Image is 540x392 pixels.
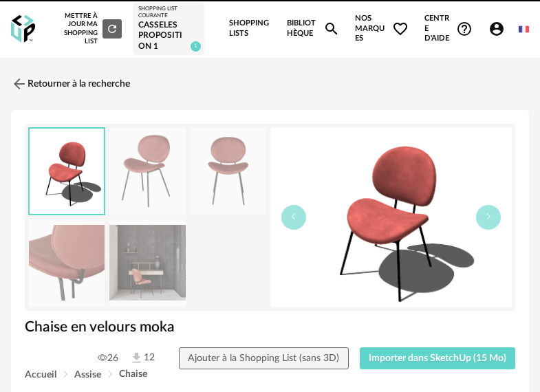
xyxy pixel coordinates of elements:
[138,6,199,52] a: Shopping List courante CASSELES PROPOSITION 1 1
[488,21,505,37] span: Account Circle icon
[51,12,122,46] div: Mettre à jour ma Shopping List
[11,69,130,99] a: Retourner à la recherche
[138,6,199,20] div: Shopping List courante
[119,369,147,379] span: Chaise
[25,318,515,336] h1: Chaise en velours moka
[270,127,512,307] img: thumbnail.png
[188,353,339,363] span: Ajouter à la Shopping List (sans 3D)
[129,351,144,365] img: Téléchargements
[25,370,56,380] span: Accueil
[74,370,101,380] span: Assise
[190,128,266,215] img: chaise-en-velours-moka-1000-4-26-242951_2.jpg
[191,41,201,52] span: 1
[323,21,340,37] span: Magnify icon
[360,347,516,369] button: Importer dans SketchUp (15 Mo)
[488,21,511,37] span: Account Circle icon
[109,219,185,307] img: chaise-en-velours-moka-1000-4-26-242951_6.jpg
[138,20,199,52] div: CASSELES PROPOSITION 1
[392,21,409,37] span: Heart Outline icon
[519,24,529,34] img: fr
[424,14,473,44] span: Centre d'aideHelp Circle Outline icon
[11,76,28,92] img: svg+xml;base64,PHN2ZyB3aWR0aD0iMjQiIGhlaWdodD0iMjQiIHZpZXdCb3g9IjAgMCAyNCAyNCIgZmlsbD0ibm9uZSIgeG...
[456,21,473,37] span: Help Circle Outline icon
[30,129,104,215] img: thumbnail.png
[106,25,118,32] span: Refresh icon
[25,369,515,380] div: Breadcrumb
[98,352,118,364] span: 26
[29,219,105,307] img: chaise-en-velours-moka-1000-4-26-242951_3.jpg
[369,353,506,363] span: Importer dans SketchUp (15 Mo)
[179,347,349,369] button: Ajouter à la Shopping List (sans 3D)
[109,128,185,215] img: chaise-en-velours-moka-1000-4-26-242951_1.jpg
[11,15,35,43] img: OXP
[129,351,155,365] span: 12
